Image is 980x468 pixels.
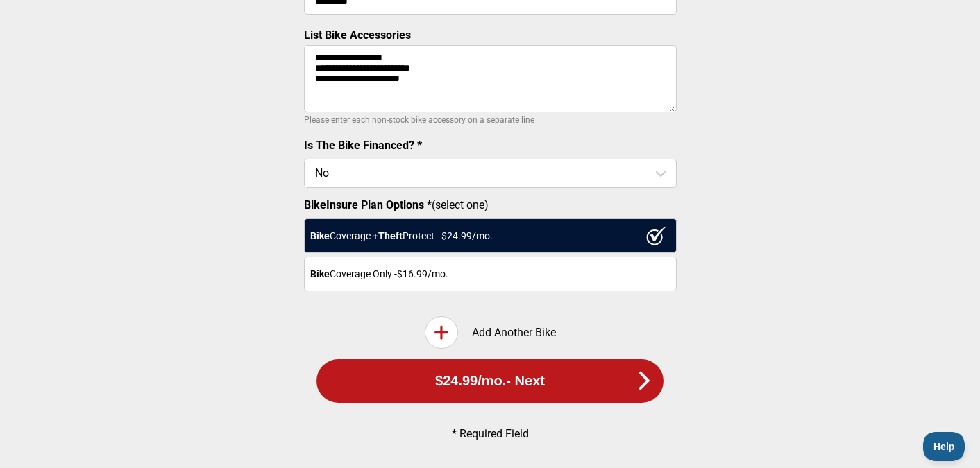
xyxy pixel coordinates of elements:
img: ux1sgP1Haf775SAghJI38DyDlYP+32lKFAAAAAElFTkSuQmCC [646,226,667,245]
label: List Bike Accessories [304,28,411,42]
div: Add Another Bike [304,316,677,349]
p: Please enter each non-stock bike accessory on a separate line [304,112,677,128]
label: (select one) [304,198,677,211]
strong: Bike [310,230,330,241]
span: /mo. [478,373,506,389]
p: * Required Field [327,427,653,440]
div: Coverage Only - $16.99 /mo. [304,257,677,291]
div: Coverage + Protect - $ 24.99 /mo. [304,218,677,253]
strong: Bike [310,268,330,279]
strong: BikeInsure Plan Options * [304,198,432,211]
button: $24.99/mo.- Next [316,359,664,403]
label: Is The Bike Financed? * [304,139,422,152]
strong: Theft [378,230,403,241]
iframe: Toggle Customer Support [923,432,966,461]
